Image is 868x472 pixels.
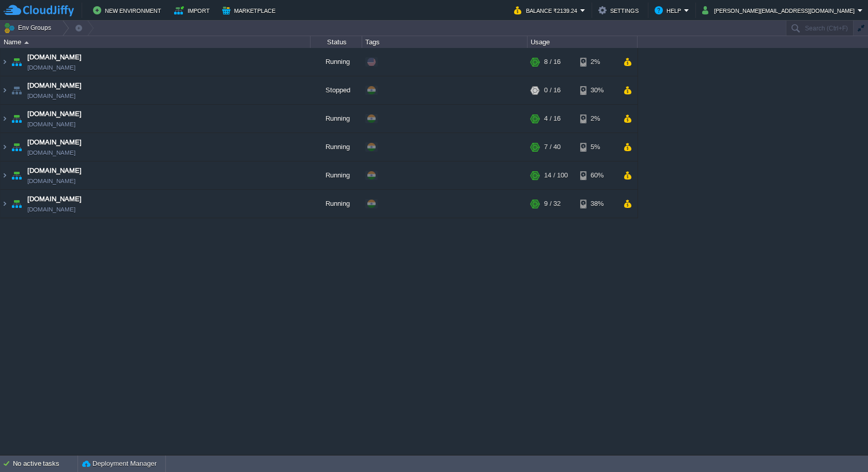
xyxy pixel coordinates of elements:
div: Running [311,190,362,218]
button: Help [655,4,684,17]
a: [DOMAIN_NAME] [27,148,75,158]
div: 8 / 16 [544,48,561,76]
button: Env Groups [4,21,55,35]
img: AMDAwAAAACH5BAEAAAAALAAAAAABAAEAAAICRAEAOw== [1,190,9,218]
div: Running [311,133,362,161]
div: 4 / 16 [544,105,561,133]
div: Stopped [311,76,362,104]
div: Tags [363,36,527,48]
div: Running [311,48,362,76]
img: AMDAwAAAACH5BAEAAAAALAAAAAABAAEAAAICRAEAOw== [9,161,24,189]
img: AMDAwAAAACH5BAEAAAAALAAAAAABAAEAAAICRAEAOw== [1,133,9,161]
div: Running [311,105,362,133]
a: [DOMAIN_NAME] [27,52,82,62]
iframe: chat widget [825,431,858,462]
div: 14 / 100 [544,161,568,189]
span: [DOMAIN_NAME] [27,91,75,101]
a: [DOMAIN_NAME] [27,62,75,73]
div: 9 / 32 [544,190,561,218]
img: AMDAwAAAACH5BAEAAAAALAAAAAABAAEAAAICRAEAOw== [9,105,24,133]
div: 2% [580,48,614,76]
a: [DOMAIN_NAME] [27,119,75,129]
img: AMDAwAAAACH5BAEAAAAALAAAAAABAAEAAAICRAEAOw== [1,48,9,76]
div: Running [311,161,362,189]
div: 7 / 40 [544,133,561,161]
div: 60% [580,161,614,189]
div: 30% [580,76,614,104]
div: 2% [580,105,614,133]
img: AMDAwAAAACH5BAEAAAAALAAAAAABAAEAAAICRAEAOw== [9,48,24,76]
div: 38% [580,190,614,218]
div: Status [311,36,362,48]
div: 5% [580,133,614,161]
img: AMDAwAAAACH5BAEAAAAALAAAAAABAAEAAAICRAEAOw== [9,76,24,104]
button: Import [174,4,213,17]
button: New Environment [93,4,164,17]
button: Marketplace [222,4,278,17]
div: 0 / 16 [544,76,561,104]
div: Name [1,36,310,48]
button: Settings [598,4,642,17]
img: AMDAwAAAACH5BAEAAAAALAAAAAABAAEAAAICRAEAOw== [1,161,9,189]
img: AMDAwAAAACH5BAEAAAAALAAAAAABAAEAAAICRAEAOw== [1,105,9,133]
button: [PERSON_NAME][EMAIL_ADDRESS][DOMAIN_NAME] [702,4,858,17]
span: [DOMAIN_NAME] [27,176,75,186]
a: [DOMAIN_NAME] [27,166,82,176]
a: [DOMAIN_NAME] [27,194,82,204]
button: Balance ₹2139.24 [514,4,580,17]
img: AMDAwAAAACH5BAEAAAAALAAAAAABAAEAAAICRAEAOw== [9,190,24,218]
img: AMDAwAAAACH5BAEAAAAALAAAAAABAAEAAAICRAEAOw== [24,41,29,44]
button: Deployment Manager [82,459,157,469]
div: No active tasks [13,455,78,472]
a: [DOMAIN_NAME] [27,80,82,91]
a: [DOMAIN_NAME] [27,137,82,148]
a: [DOMAIN_NAME] [27,109,82,119]
img: AMDAwAAAACH5BAEAAAAALAAAAAABAAEAAAICRAEAOw== [9,133,24,161]
img: AMDAwAAAACH5BAEAAAAALAAAAAABAAEAAAICRAEAOw== [1,76,9,104]
img: CloudJiffy [4,4,74,17]
div: Usage [528,36,637,48]
span: [DOMAIN_NAME] [27,204,75,215]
